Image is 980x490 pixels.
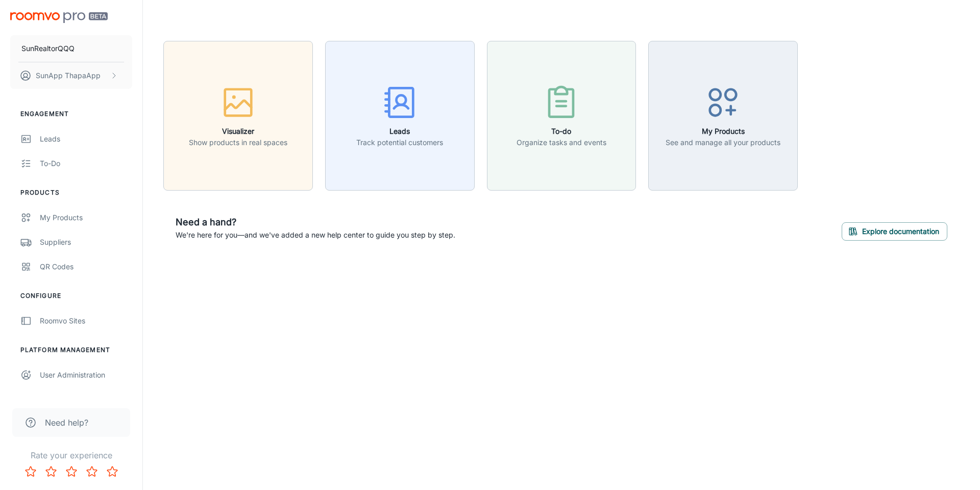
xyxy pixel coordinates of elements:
p: We're here for you—and we've added a new help center to guide you step by step. [176,229,455,241]
button: SunRealtorQQQ [10,35,132,62]
p: SunApp ThapaApp [36,70,101,81]
div: Leads [40,133,132,145]
div: Suppliers [40,237,132,248]
h6: Need a hand? [176,215,455,229]
p: Track potential customers [356,137,443,148]
p: SunRealtorQQQ [21,43,75,54]
button: VisualizerShow products in real spaces [163,41,313,191]
a: To-doOrganize tasks and events [487,110,636,120]
a: Explore documentation [842,225,947,236]
h6: Visualizer [189,126,287,137]
button: SunApp ThapaApp [10,62,132,89]
div: QR Codes [40,261,132,272]
h6: To-do [517,126,606,137]
h6: My Products [666,126,780,137]
p: See and manage all your products [666,137,780,148]
button: Explore documentation [842,222,947,241]
img: Roomvo PRO Beta [10,12,108,23]
button: My ProductsSee and manage all your products [648,41,798,191]
div: To-do [40,158,132,169]
div: My Products [40,212,132,223]
a: My ProductsSee and manage all your products [648,110,798,120]
p: Show products in real spaces [189,137,287,148]
a: LeadsTrack potential customers [325,110,475,120]
p: Organize tasks and events [517,137,606,148]
h6: Leads [356,126,443,137]
button: LeadsTrack potential customers [325,41,475,191]
button: To-doOrganize tasks and events [487,41,636,191]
